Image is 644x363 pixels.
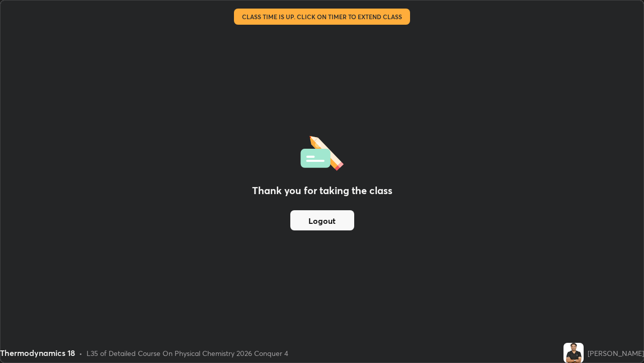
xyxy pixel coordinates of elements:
img: 61b8cc34d08742a995870d73e30419f3.jpg [563,343,584,363]
img: offlineFeedback.1438e8b3.svg [300,133,344,171]
div: • [79,348,83,358]
h2: Thank you for taking the class [252,183,392,198]
button: Logout [290,210,354,230]
div: L35 of Detailed Course On Physical Chemistry 2026 Conquer 4 [87,348,288,358]
div: [PERSON_NAME] [588,348,644,358]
